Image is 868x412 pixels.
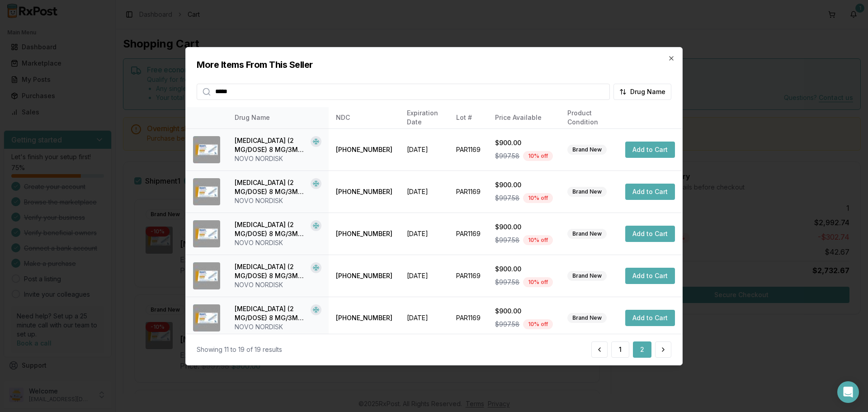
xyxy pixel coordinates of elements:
[449,128,488,170] td: PAR1169
[193,262,220,289] img: Ozempic (2 MG/DOSE) 8 MG/3ML SOPN
[400,255,449,297] td: [DATE]
[235,178,307,196] div: [MEDICAL_DATA] (2 MG/DOSE) 8 MG/3ML SOPN
[329,297,400,339] td: [PHONE_NUMBER]
[449,255,488,297] td: PAR1169
[197,58,671,71] h2: More Items From This Seller
[329,255,400,297] td: [PHONE_NUMBER]
[193,220,220,247] img: Ozempic (2 MG/DOSE) 8 MG/3ML SOPN
[329,107,400,128] th: NDC
[329,213,400,255] td: [PHONE_NUMBER]
[495,180,553,189] div: $900.00
[567,187,607,197] div: Brand New
[567,229,607,239] div: Brand New
[235,136,307,154] div: [MEDICAL_DATA] (2 MG/DOSE) 8 MG/3ML SOPN
[193,136,220,163] img: Ozempic (2 MG/DOSE) 8 MG/3ML SOPN
[400,213,449,255] td: [DATE]
[495,307,553,316] div: $900.00
[329,170,400,213] td: [PHONE_NUMBER]
[235,196,321,205] div: NOVO NORDISK
[197,345,282,354] div: Showing 11 to 19 of 19 results
[625,268,675,284] button: Add to Cart
[567,313,607,323] div: Brand New
[495,223,553,232] div: $900.00
[625,142,675,158] button: Add to Cart
[495,152,519,161] span: $997.58
[495,265,553,274] div: $900.00
[625,310,675,326] button: Add to Cart
[235,322,321,331] div: NOVO NORDISK
[495,236,519,245] span: $997.58
[449,297,488,339] td: PAR1169
[235,154,321,163] div: NOVO NORDISK
[400,107,449,128] th: Expiration Date
[495,278,519,287] span: $997.58
[449,170,488,213] td: PAR1169
[625,184,675,200] button: Add to Cart
[329,128,400,170] td: [PHONE_NUMBER]
[523,151,553,161] div: 10 % off
[625,226,675,242] button: Add to Cart
[630,87,665,96] span: Drug Name
[495,194,519,203] span: $997.58
[633,341,651,358] button: 2
[400,170,449,213] td: [DATE]
[400,297,449,339] td: [DATE]
[193,178,220,205] img: Ozempic (2 MG/DOSE) 8 MG/3ML SOPN
[523,235,553,245] div: 10 % off
[613,83,671,99] button: Drug Name
[449,107,488,128] th: Lot #
[488,107,560,128] th: Price Available
[400,128,449,170] td: [DATE]
[567,271,607,281] div: Brand New
[235,280,321,289] div: NOVO NORDISK
[235,262,307,280] div: [MEDICAL_DATA] (2 MG/DOSE) 8 MG/3ML SOPN
[495,320,519,329] span: $997.58
[449,213,488,255] td: PAR1169
[227,107,329,128] th: Drug Name
[567,145,607,155] div: Brand New
[235,304,307,322] div: [MEDICAL_DATA] (2 MG/DOSE) 8 MG/3ML SOPN
[523,319,553,329] div: 10 % off
[611,341,629,358] button: 1
[193,304,220,331] img: Ozempic (2 MG/DOSE) 8 MG/3ML SOPN
[235,220,307,238] div: [MEDICAL_DATA] (2 MG/DOSE) 8 MG/3ML SOPN
[235,238,321,247] div: NOVO NORDISK
[495,138,553,147] div: $900.00
[560,107,618,128] th: Product Condition
[523,277,553,287] div: 10 % off
[523,193,553,203] div: 10 % off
